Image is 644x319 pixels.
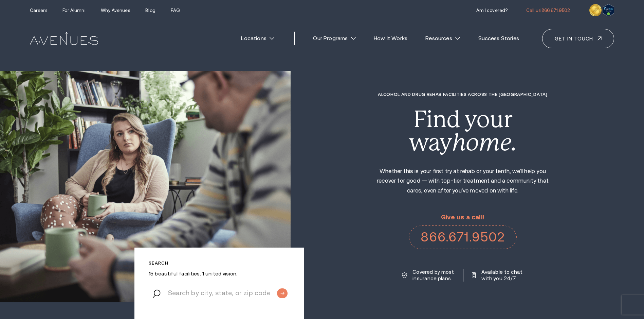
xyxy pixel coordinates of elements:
a: 866.671.9502 [409,225,517,249]
a: How It Works [367,31,415,46]
a: Resources [419,31,467,46]
a: Locations [234,31,281,46]
a: FAQ [171,8,180,13]
a: Our Programs [306,31,363,46]
p: Available to chat with you 24/7 [481,269,523,282]
p: 15 beautiful facilities. 1 united vision. [149,270,290,277]
a: For Alumni [62,8,85,13]
a: Covered by most insurance plans [402,269,455,282]
a: Call us!866.671.9502 [526,8,570,13]
a: Why Avenues [101,8,130,13]
a: Verify LegitScript Approval for www.avenuesrecovery.com [603,6,614,13]
p: Whether this is your first try at rehab or your tenth, we'll help you recover for good — with top... [370,167,555,196]
i: home. [452,129,517,156]
input: Search by city, state, or zip code [149,280,290,306]
a: Available to chat with you 24/7 [472,269,523,282]
p: Give us a call! [409,214,517,221]
a: Am I covered? [476,8,508,13]
p: Covered by most insurance plans [412,269,455,282]
a: Get in touch [542,29,614,48]
div: Find your way [370,108,555,154]
a: Careers [30,8,47,13]
h1: Alcohol and Drug Rehab Facilities across the [GEOGRAPHIC_DATA] [370,92,555,97]
img: Verify Approval for www.avenuesrecovery.com [603,4,614,16]
input: Submit [277,288,288,298]
a: Success Stories [471,31,526,46]
span: 866.671.9502 [541,8,570,13]
a: Blog [145,8,155,13]
p: Search [149,261,290,266]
